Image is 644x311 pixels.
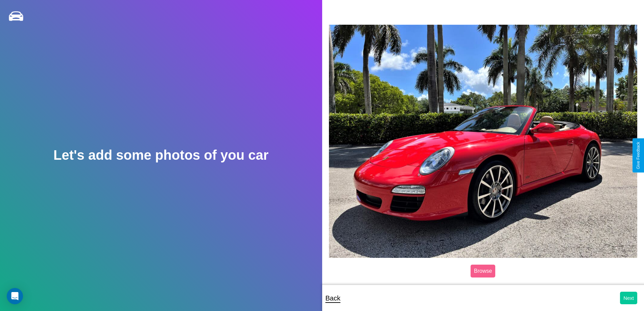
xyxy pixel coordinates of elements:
[636,142,641,169] div: Give Feedback
[620,292,637,304] button: Next
[471,265,495,277] label: Browse
[7,288,23,304] div: Open Intercom Messenger
[326,292,340,304] p: Back
[53,148,268,163] h2: Let's add some photos of you car
[329,25,638,258] img: posted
